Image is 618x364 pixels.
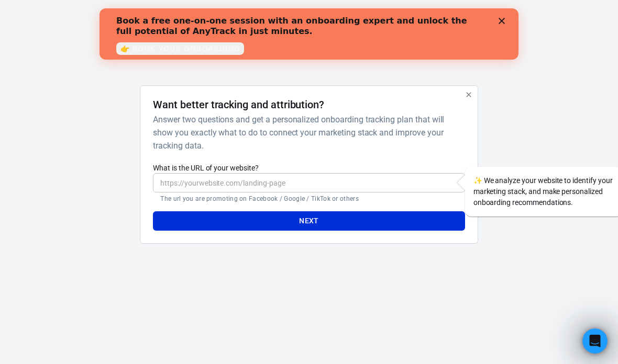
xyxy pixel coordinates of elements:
iframe: Intercom live chat banner [100,8,518,60]
h6: Answer two questions and get a personalized onboarding tracking plan that will show you exactly w... [153,113,460,152]
h4: Want better tracking and attribution? [153,98,324,111]
div: AnyTrack [47,17,571,35]
button: Next [153,211,465,231]
input: https://yourwebsite.com/landing-page [153,173,465,192]
p: The url you are promoting on Facebook / Google / TikTok or others [160,195,457,203]
label: What is the URL of your website? [153,163,465,173]
iframe: Intercom live chat [582,328,608,354]
span: sparkles [473,176,482,185]
div: Close [399,9,410,16]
